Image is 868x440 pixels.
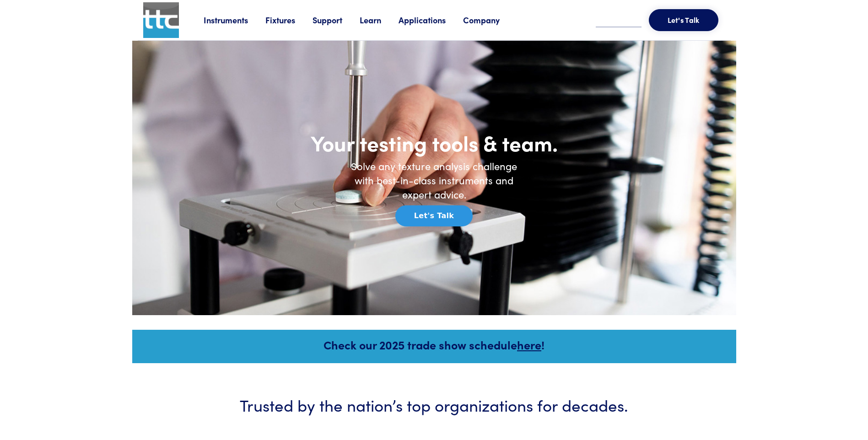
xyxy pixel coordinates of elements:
a: Learn [360,14,399,26]
h5: Check our 2025 trade show schedule ! [145,337,724,353]
h3: Trusted by the nation’s top organizations for decades. [160,393,709,416]
a: Support [313,14,360,26]
a: here [517,337,541,353]
button: Let's Talk [649,9,718,31]
button: Let's Talk [395,205,473,226]
a: Fixtures [265,14,313,26]
h1: Your testing tools & team. [251,129,617,156]
img: ttc_logo_1x1_v1.0.png [143,2,179,38]
a: Applications [399,14,463,26]
a: Instruments [204,14,265,26]
a: Company [463,14,517,26]
h6: Solve any texture analysis challenge with best-in-class instruments and expert advice. [343,159,526,201]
